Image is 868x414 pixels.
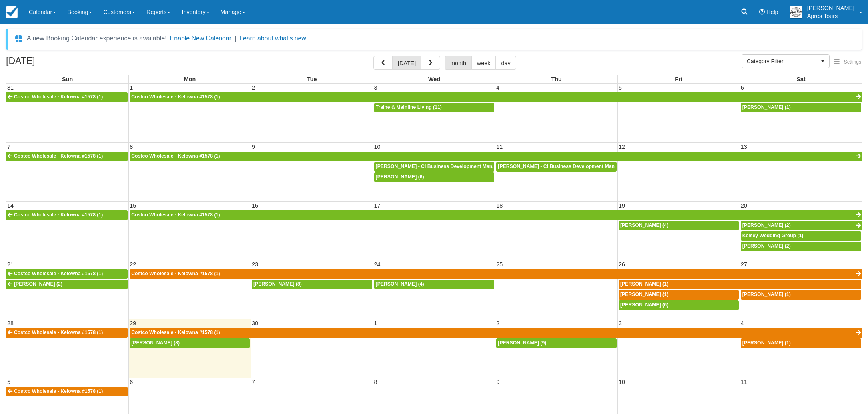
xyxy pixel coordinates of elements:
span: Costco Wholesale - Kelowna #1578 (1) [14,94,103,100]
span: 9 [495,379,500,385]
span: 22 [129,261,137,268]
span: Kelsey Wedding Group (1) [742,233,804,238]
span: 6 [740,84,745,91]
span: 2 [251,84,256,91]
span: 12 [618,144,626,150]
a: [PERSON_NAME] - CI Business Development Manager (7) [496,162,617,172]
a: Costco Wholesale - Kelowna #1578 (1) [6,387,128,396]
a: Costco Wholesale - Kelowna #1578 (1) [6,210,128,220]
a: Costco Wholesale - Kelowna #1578 (1) [130,210,862,220]
span: Costco Wholesale - Kelowna #1578 (1) [131,94,220,100]
a: Costco Wholesale - Kelowna #1578 (1) [6,92,128,102]
span: 17 [373,202,381,209]
a: [PERSON_NAME] (8) [252,280,372,289]
a: [PERSON_NAME] (9) [496,338,617,348]
span: 3 [373,84,378,91]
span: Costco Wholesale - Kelowna #1578 (1) [14,388,103,394]
a: [PERSON_NAME] (2) [741,221,862,230]
span: [PERSON_NAME] (1) [742,292,791,297]
span: 6 [129,379,134,385]
span: Thu [551,76,561,82]
span: Costco Wholesale - Kelowna #1578 (1) [131,271,220,276]
a: [PERSON_NAME] (1) [741,338,861,348]
span: [PERSON_NAME] (4) [376,281,424,287]
a: [PERSON_NAME] (1) [741,290,861,300]
span: 10 [618,379,626,385]
a: Costco Wholesale - Kelowna #1578 (1) [130,328,862,338]
span: Traine & Mainline Living (11) [376,104,442,110]
span: 15 [129,202,137,209]
span: Costco Wholesale - Kelowna #1578 (1) [131,330,220,335]
span: 5 [618,84,623,91]
span: 21 [6,261,14,268]
span: Wed [428,76,440,82]
span: [PERSON_NAME] - CI Business Development Manager (7) [498,164,632,169]
button: Category Filter [742,54,830,68]
a: [PERSON_NAME] (6) [619,300,739,310]
img: A1 [790,6,802,18]
span: [PERSON_NAME] (2) [742,243,791,249]
span: [PERSON_NAME] (4) [620,222,668,228]
a: [PERSON_NAME] (8) [130,338,250,348]
span: [PERSON_NAME] (6) [376,174,424,180]
span: [PERSON_NAME] (1) [620,292,668,297]
button: Enable New Calendar [170,34,231,42]
span: 13 [740,144,748,150]
a: Costco Wholesale - Kelowna #1578 (1) [130,269,862,279]
p: [PERSON_NAME] [807,4,854,12]
a: Traine & Mainline Living (11) [374,103,495,112]
span: [PERSON_NAME] (2) [14,281,62,287]
button: day [495,56,516,70]
span: 5 [6,379,11,385]
span: Settings [844,59,861,65]
a: [PERSON_NAME] (6) [374,172,495,182]
span: 23 [251,261,259,268]
a: [PERSON_NAME] (1) [619,280,861,289]
span: Costco Wholesale - Kelowna #1578 (1) [131,153,220,159]
span: Sat [796,76,805,82]
span: 26 [618,261,626,268]
p: Apres Tours [807,12,854,20]
img: checkfront-main-nav-mini-logo.png [6,6,18,18]
span: 11 [495,144,503,150]
span: Costco Wholesale - Kelowna #1578 (1) [14,153,103,159]
span: 3 [618,320,623,326]
i: Help [759,9,765,15]
span: 18 [495,202,503,209]
h2: [DATE] [6,56,107,71]
span: [PERSON_NAME] - CI Business Development Manager (11) [376,164,513,169]
span: 4 [740,320,745,326]
span: 30 [251,320,259,326]
span: Category Filter [747,57,819,65]
span: 25 [495,261,503,268]
span: 27 [740,261,748,268]
span: 8 [373,379,378,385]
span: 8 [129,144,134,150]
a: Kelsey Wedding Group (1) [741,231,861,241]
span: 2 [495,320,500,326]
span: [PERSON_NAME] (2) [742,222,791,228]
span: Costco Wholesale - Kelowna #1578 (1) [14,271,103,276]
a: [PERSON_NAME] (1) [619,290,739,300]
span: 19 [618,202,626,209]
span: 7 [6,144,11,150]
a: [PERSON_NAME] (4) [374,280,495,289]
span: [PERSON_NAME] (1) [742,104,791,110]
span: Mon [184,76,196,82]
a: Costco Wholesale - Kelowna #1578 (1) [6,269,128,279]
span: 14 [6,202,14,209]
a: [PERSON_NAME] (1) [741,103,861,112]
a: [PERSON_NAME] (2) [6,280,128,289]
span: 10 [373,144,381,150]
span: 31 [6,84,14,91]
button: Settings [830,56,866,68]
span: 16 [251,202,259,209]
span: 4 [495,84,500,91]
span: 20 [740,202,748,209]
span: 1 [129,84,134,91]
a: [PERSON_NAME] (4) [619,221,739,230]
span: [PERSON_NAME] (1) [742,340,791,346]
span: [PERSON_NAME] (1) [620,281,668,287]
span: Help [766,9,778,15]
span: 11 [740,379,748,385]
